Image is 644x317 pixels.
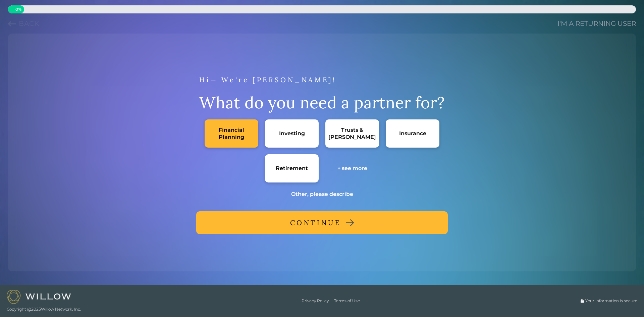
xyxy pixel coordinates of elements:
[290,217,341,229] div: CONTINUE
[7,307,81,312] span: Copyright @ 2025 Willow Network, Inc.
[199,74,445,86] div: Hi— We're [PERSON_NAME]!
[585,298,637,304] span: Your information is secure
[279,130,305,137] div: Investing
[7,290,71,304] img: Willow logo
[19,19,39,28] span: Back
[399,130,426,137] div: Insurance
[199,93,445,113] div: What do you need a partner for?
[8,5,24,13] div: 0% complete
[302,298,329,304] a: Privacy Policy
[328,126,376,141] div: Trusts & [PERSON_NAME]
[557,19,636,28] a: I'm a returning user
[291,191,353,198] div: Other, please describe
[334,298,360,304] a: Terms of Use
[337,165,367,172] div: + see more
[211,126,252,141] div: Financial Planning
[276,165,308,172] div: Retirement
[8,7,21,12] span: 0 %
[196,211,448,234] button: CONTINUE
[8,19,39,28] button: Previous question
